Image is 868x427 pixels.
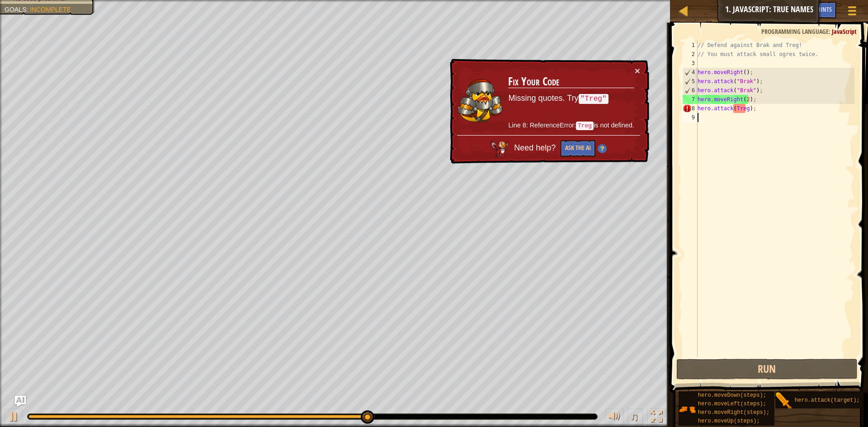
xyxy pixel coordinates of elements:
div: 8 [683,104,698,113]
img: portrait.png [679,401,696,418]
p: Missing quotes. Try [508,93,634,104]
span: : [26,6,30,13]
div: 1 [683,41,698,50]
span: Incomplete [30,6,71,13]
div: 2 [683,50,698,59]
button: Adjust volume [605,408,623,427]
button: Ask AI [15,396,26,407]
span: : [829,27,832,36]
span: Hints [817,5,832,14]
button: Run [676,359,858,380]
img: AI [491,141,509,157]
img: Hint [598,144,607,153]
button: Ctrl + P: Play [5,408,23,427]
img: duck_senick.png [458,79,503,122]
p: Line 8: ReferenceError: is not defined. [508,121,634,131]
div: 5 [683,77,698,86]
button: Show game menu [841,2,863,23]
div: 9 [683,113,698,122]
span: hero.moveRight(steps); [698,409,769,416]
span: hero.moveUp(steps); [698,418,760,424]
button: Ask the AI [561,140,595,157]
h3: Fix Your Code [508,75,634,88]
div: 7 [683,95,698,104]
span: Goals [5,6,26,13]
span: Programming language [761,27,829,36]
div: 6 [683,86,698,95]
span: ♫ [630,410,639,423]
code: "Treg" [579,94,609,104]
button: × [635,66,640,75]
span: hero.moveLeft(steps); [698,401,766,407]
img: portrait.png [775,392,793,409]
span: hero.attack(target); [795,397,860,404]
div: 4 [683,68,698,77]
button: ♫ [628,408,643,427]
code: Treg [576,122,594,130]
span: JavaScript [832,27,857,36]
span: Need help? [514,144,558,153]
span: hero.moveDown(steps); [698,392,766,399]
span: Ask AI [793,5,808,14]
button: Toggle fullscreen [647,408,665,427]
div: 3 [683,59,698,68]
button: Ask AI [788,2,812,19]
